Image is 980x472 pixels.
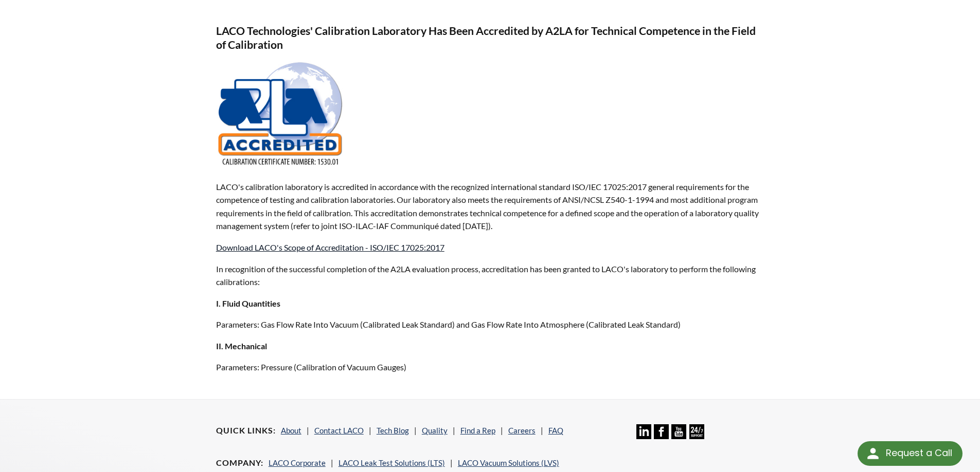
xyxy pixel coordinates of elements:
[858,441,963,466] div: Request a Call
[216,180,764,233] p: LACO's calibration laboratory is accredited in accordance with the recognized international stand...
[269,458,326,467] a: LACO Corporate
[216,262,764,289] p: In recognition of the successful completion of the A2LA evaluation process, accreditation has bee...
[216,318,764,331] p: Parameters: Gas Flow Rate Into Vacuum (Calibrated Leak Standard) and Gas Flow Rate Into Atmospher...
[422,426,448,435] a: Quality
[508,426,536,435] a: Careers
[458,458,559,467] a: LACO Vacuum Solutions (LVS)
[689,431,704,441] a: 24/7 Support
[216,298,280,308] strong: I. Fluid Quantities
[314,426,364,435] a: Contact LACO
[377,426,409,435] a: Tech Blog
[216,24,764,52] h3: LACO Technologies' Calibration Laboratory Has Been Accredited by A2LA for Technical Competence in...
[886,441,952,465] div: Request a Call
[689,424,704,439] img: 24/7 Support Icon
[216,61,345,168] img: A2LA-ISO 17025 - LACO Technologies
[216,425,276,436] h4: Quick Links
[216,242,444,252] a: Download LACO's Scope of Accreditation - ISO/IEC 17025:2017
[216,458,263,468] h4: Company
[548,426,563,435] a: FAQ
[865,445,881,462] img: round button
[281,426,301,435] a: About
[460,426,495,435] a: Find a Rep
[216,361,764,374] p: Parameters: Pressure (Calibration of Vacuum Gauges)
[338,458,445,467] a: LACO Leak Test Solutions (LTS)
[216,341,267,351] strong: II. Mechanical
